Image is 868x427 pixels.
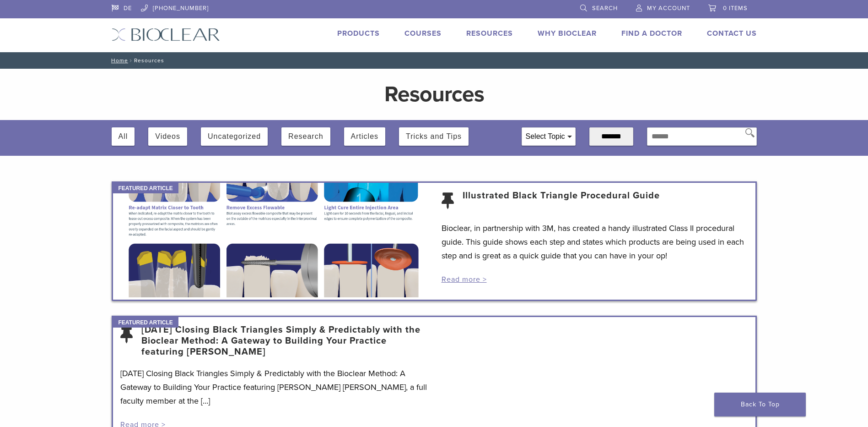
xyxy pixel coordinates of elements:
[707,29,757,38] a: Contact Us
[404,29,442,38] a: Courses
[221,83,647,105] h1: Resources
[141,324,427,357] a: [DATE] Closing Black Triangles Simply & Predictably with the Bioclear Method: A Gateway to Buildi...
[105,52,764,69] nav: Resources
[155,127,180,146] button: Videos
[442,221,748,263] p: Bioclear, in partnership with 3M, has created a handy illustrated Class II procedural guide. This...
[208,127,261,146] button: Uncategorized
[337,29,380,38] a: Products
[128,58,134,63] span: /
[621,29,682,38] a: Find A Doctor
[442,275,487,284] a: Read more >
[592,5,618,12] span: Search
[119,127,128,146] button: All
[351,127,378,146] button: Articles
[463,190,660,212] a: Illustrated Black Triangle Procedural Guide
[647,5,690,12] span: My Account
[108,57,128,64] a: Home
[714,393,806,416] a: Back To Top
[288,127,323,146] button: Research
[112,28,220,41] img: Bioclear
[120,367,427,408] p: [DATE] Closing Black Triangles Simply & Predictably with the Bioclear Method: A Gateway to Buildi...
[466,29,513,38] a: Resources
[522,128,575,145] div: Select Topic
[538,29,597,38] a: Why Bioclear
[723,5,748,12] span: 0 items
[406,127,462,146] button: Tricks and Tips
